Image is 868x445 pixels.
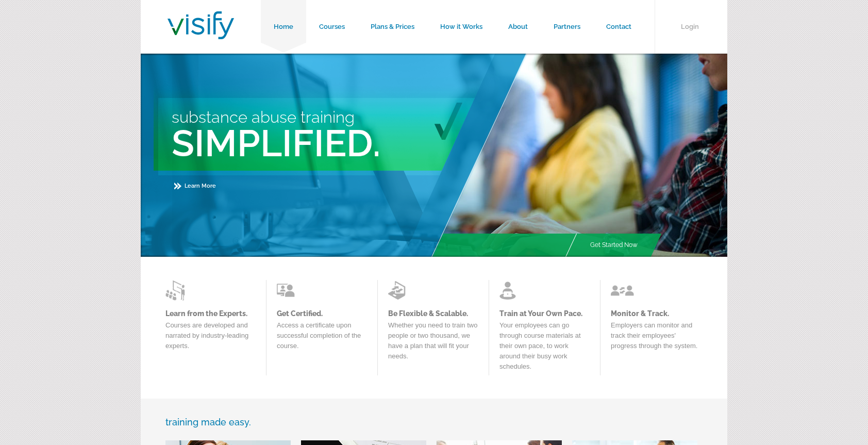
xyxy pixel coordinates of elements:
[499,309,590,318] a: Train at Your Own Pace.
[388,280,411,301] img: Learn from the Experts
[168,11,234,39] img: Visify Training
[499,320,590,377] p: Your employees can go through course materials at their own pace, to work around their busy work ...
[165,280,189,301] img: Learn from the Experts
[388,320,478,367] p: Whether you need to train two people or two thousand, we have a plan that will fit your needs.
[430,54,727,257] img: Main Image
[611,309,701,318] a: Monitor & Track.
[277,320,367,356] p: Access a certificate upon successful completion of the course.
[277,309,367,318] a: Get Certified.
[277,280,300,301] img: Learn from the Experts
[168,27,234,42] a: Visify Training
[388,309,478,318] a: Be Flexible & Scalable.
[611,320,701,356] p: Employers can monitor and track their employees' progress through the system.
[172,121,529,165] h2: Simplified.
[165,417,703,427] h3: training made easy.
[611,280,634,301] img: Learn from the Experts
[165,320,256,356] p: Courses are developed and narrated by industry-leading experts.
[172,108,529,126] h3: Substance Abuse Training
[499,280,523,301] img: Learn from the Experts
[577,234,650,257] a: Get Started Now
[174,183,216,189] a: Learn More
[165,309,256,318] a: Learn from the Experts.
